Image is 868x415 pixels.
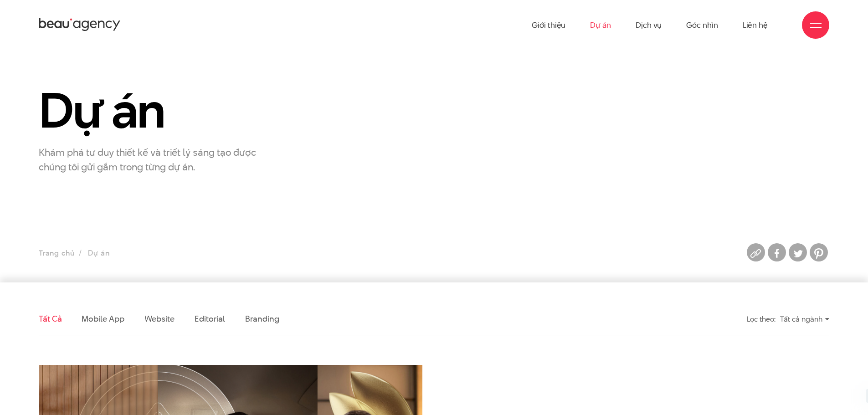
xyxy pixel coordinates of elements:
[245,313,279,324] a: Branding
[780,311,829,327] div: Tất cả ngành
[39,313,62,324] a: Tất cả
[39,84,287,137] h1: Dự án
[144,313,175,324] a: Website
[195,313,225,324] a: Editorial
[82,313,124,324] a: Mobile app
[747,311,776,327] div: Lọc theo:
[39,248,74,258] a: Trang chủ
[39,145,267,174] p: Khám phá tư duy thiết kế và triết lý sáng tạo được chúng tôi gửi gắm trong từng dự án.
